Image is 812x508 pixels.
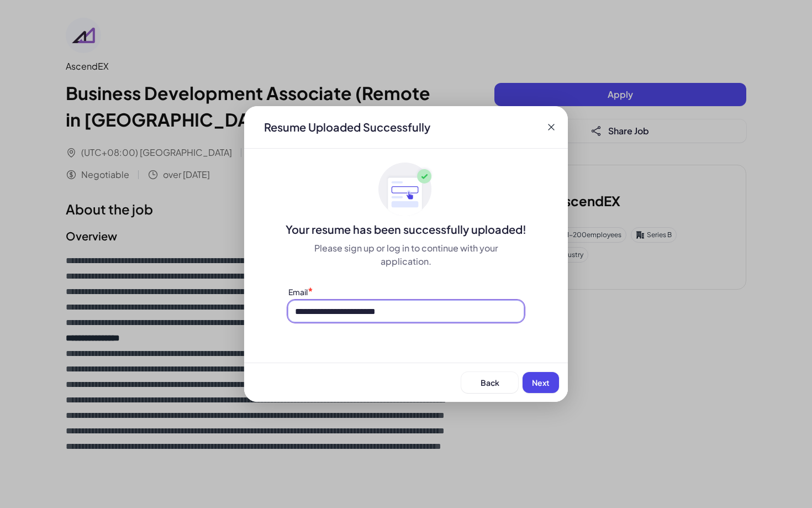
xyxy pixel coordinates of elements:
[532,378,550,387] span: Next
[378,162,434,217] img: ApplyedMaskGroup3.svg
[288,242,524,268] div: Please sign up or log in to continue with your application.
[461,372,518,393] button: Back
[255,119,439,135] div: Resume Uploaded Successfully
[244,222,568,237] div: Your resume has been successfully uploaded!
[523,372,559,393] button: Next
[288,287,308,297] label: Email
[481,378,499,387] span: Back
